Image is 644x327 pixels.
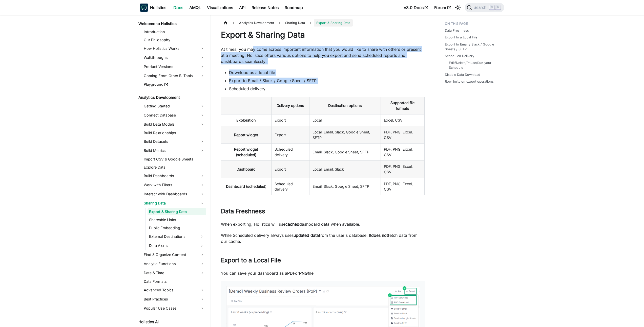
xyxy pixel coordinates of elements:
[229,78,425,84] li: Export to Email / Slack / Google Sheet / SFTP
[445,54,474,58] a: Scheduled Delivery
[142,295,206,303] a: Best Practices
[309,97,381,114] th: Destination options
[142,72,206,80] a: Coming From Other BI Tools
[221,221,425,227] p: When exporting, Holistics will use dashboard data when available.
[381,144,425,161] td: PDF, PNG, Excel, CSV
[137,94,206,101] a: Analytics Development
[142,81,206,88] a: Playground
[142,251,206,259] a: Find & Organize Content
[489,5,494,10] kbd: ⌘
[150,5,166,11] b: Holistics
[221,114,271,126] th: Exploration
[445,28,469,33] a: Data Freshness
[197,232,206,241] button: Expand sidebar category 'External Destinations'
[204,4,236,12] a: Visualizations
[309,161,381,178] td: Local, Email, Slack
[137,20,206,27] a: Welcome to Holistics
[309,178,381,195] td: Email, Slack, Google Sheet, SFTP
[142,28,206,35] a: Introduction
[221,19,425,27] nav: Breadcrumbs
[142,260,206,268] a: Analytic Functions
[142,278,206,285] a: Data Formats
[294,233,319,238] strong: updated data
[285,222,299,227] strong: cached
[142,36,206,43] a: Our Philosophy
[309,144,381,161] td: Email, Slack, Google Sheet, SFTP
[142,63,206,71] a: Product Versions
[142,164,206,171] a: Explore Data
[445,72,480,77] a: Disable Data Download
[381,161,425,178] td: PDF, PNG, Excel, CSV
[237,19,277,27] span: Analytics Development
[142,286,206,294] a: Advanced Topics
[140,4,166,12] a: HolisticsHolistics
[445,42,501,52] a: Export to Email / Slack / Google Sheets / SFTP
[140,4,148,12] img: Holistics
[271,126,309,144] td: Export
[401,4,431,12] a: v3.0 Docs
[221,144,271,161] th: Report widget (scheduled)
[309,114,381,126] td: Local
[142,102,206,110] a: Getting Started
[221,256,425,266] h2: Export to a Local File
[221,232,425,244] p: While Scheduled delivery always uses from the user's database. It fetch data from our cache.
[135,15,211,327] nav: Docs sidebar
[495,5,501,10] kbd: K
[314,19,353,27] span: Export & Sharing Data
[236,4,248,12] a: API
[229,86,425,92] li: Scheduled delivery
[283,19,307,27] span: Sharing Data
[309,126,381,144] td: Local, Email, Slack, Google Sheet, SFTP
[142,199,206,207] a: Sharing Data
[142,129,206,136] a: Build Relationships
[148,216,206,223] a: Shareable Links
[142,111,206,119] a: Connect Database
[221,19,231,27] a: Home page
[445,35,477,40] a: Export to a Local File
[271,178,309,195] td: Scheduled delivery
[271,97,309,114] th: Delivery options
[142,120,206,128] a: Build Data Models
[454,4,462,12] button: Switch between dark and light mode (currently light mode)
[148,208,206,215] a: Export & Sharing Data
[271,161,309,178] td: Export
[221,270,425,276] p: You can save your dashboard as a or file
[371,233,388,238] strong: does not
[449,60,499,70] a: Edit/Delete/Pause/Run your Schedule
[229,69,425,76] li: Download as a local file
[142,172,206,180] a: Build Dashboards
[465,3,504,12] button: Search (Command+K)
[186,4,204,12] a: AMQL
[142,44,206,53] a: How Holistics Works
[299,271,308,276] strong: PNG
[381,97,425,114] th: Supported file formats
[221,178,271,195] th: Dashboard (scheduled)
[142,147,206,155] a: Build Metrics
[221,161,271,178] th: Dashboard
[221,46,425,64] p: At times, you may come across important information that you would like to share with others or p...
[282,4,306,12] a: Roadmap
[381,114,425,126] td: Excel, CSV
[445,79,494,84] a: Row limits on export operations
[287,271,295,276] strong: PDF
[381,178,425,195] td: PDF, PNG, Excel, CSV
[148,242,197,250] a: Data Alerts
[142,137,206,146] a: Build Datasets
[142,304,206,312] a: Popular Use Cases
[142,54,206,62] a: Walkthroughs
[271,114,309,126] td: Export
[271,144,309,161] td: Scheduled delivery
[248,4,282,12] a: Release Notes
[148,224,206,231] a: Public Embedding
[221,207,425,217] h2: Data Freshness
[137,318,206,325] a: Holistics AI
[197,242,206,250] button: Expand sidebar category 'Data Alerts'
[170,4,186,12] a: Docs
[142,190,206,198] a: Interact with Dashboards
[381,126,425,144] td: PDF, PNG, Excel, CSV
[221,126,271,144] th: Report widget
[148,232,197,241] a: External Destinations
[142,269,206,277] a: Date & Time
[142,156,206,163] a: Import CSV & Google Sheets
[142,181,206,189] a: Work with Filters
